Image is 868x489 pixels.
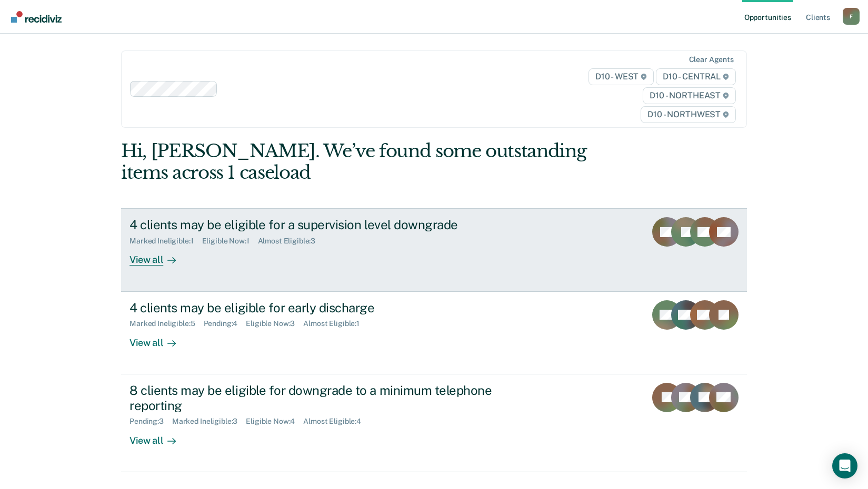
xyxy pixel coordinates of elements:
[246,417,303,426] div: Eligible Now : 4
[121,140,622,184] div: Hi, [PERSON_NAME]. We’ve found some outstanding items across 1 caseload
[129,383,499,413] div: 8 clients may be eligible for downgrade to a minimum telephone reporting
[11,11,62,23] img: Recidiviz
[258,237,324,246] div: Almost Eligible : 3
[121,208,747,291] a: 4 clients may be eligible for a supervision level downgradeMarked Ineligible:1Eligible Now:1Almos...
[172,417,246,426] div: Marked Ineligible : 3
[588,68,654,85] span: D10 - WEST
[832,453,857,478] div: Open Intercom Messenger
[843,8,860,25] div: F
[129,417,172,426] div: Pending : 3
[202,237,258,246] div: Eligible Now : 1
[643,87,735,104] span: D10 - NORTHEAST
[129,246,188,266] div: View all
[641,106,735,123] span: D10 - NORTHWEST
[121,374,747,472] a: 8 clients may be eligible for downgrade to a minimum telephone reportingPending:3Marked Ineligibl...
[303,319,368,328] div: Almost Eligible : 1
[689,55,734,64] div: Clear agents
[656,68,736,85] span: D10 - CENTRAL
[204,319,246,328] div: Pending : 4
[129,217,499,232] div: 4 clients may be eligible for a supervision level downgrade
[843,8,860,25] button: Profile dropdown button
[129,300,499,315] div: 4 clients may be eligible for early discharge
[303,417,370,426] div: Almost Eligible : 4
[129,328,188,349] div: View all
[246,319,303,328] div: Eligible Now : 3
[121,292,747,374] a: 4 clients may be eligible for early dischargeMarked Ineligible:5Pending:4Eligible Now:3Almost Eli...
[129,426,188,446] div: View all
[129,237,202,246] div: Marked Ineligible : 1
[129,319,203,328] div: Marked Ineligible : 5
